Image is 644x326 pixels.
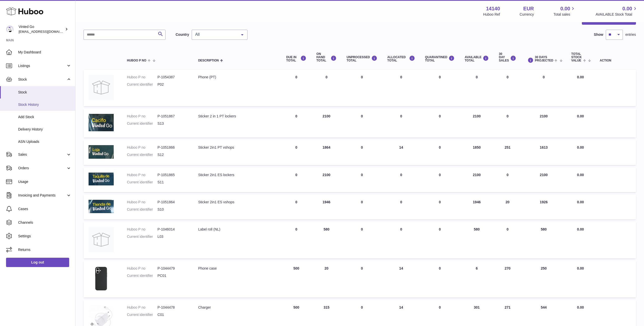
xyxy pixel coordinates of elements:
[439,75,441,79] span: 0
[18,115,71,119] span: Add Stock
[157,200,188,205] dd: P-1051864
[577,266,584,270] span: 0.00
[176,32,189,37] label: Country
[460,140,494,165] td: 1850
[311,109,342,138] td: 2100
[342,261,382,298] td: 0
[281,222,311,258] td: 0
[553,12,576,17] span: Total sales
[311,140,342,165] td: 1864
[157,266,188,271] dd: P-1044479
[521,70,566,106] td: 0
[382,140,420,165] td: 14
[311,261,342,298] td: 20
[157,173,188,177] dd: P-1051865
[89,173,114,185] img: product image
[198,173,276,177] div: Sticker 2in1 ES lockers
[311,70,342,106] td: 0
[18,207,71,211] span: Cases
[18,179,71,184] span: Usage
[198,305,276,310] div: Charger
[127,305,157,310] dt: Huboo P no
[535,56,553,62] span: 30 DAYS PROJECTED
[198,114,276,119] div: Sticker 2 in 1 PT lockers
[89,114,114,131] img: product image
[127,75,157,80] dt: Huboo P no
[281,70,311,106] td: 0
[127,180,157,185] dt: Current identifier
[520,12,534,17] div: Currency
[521,168,566,192] td: 2100
[460,222,494,258] td: 580
[486,5,500,12] strong: 14140
[494,195,521,219] td: 20
[157,207,188,212] dd: S10
[281,195,311,219] td: 0
[157,82,188,87] dd: P02
[18,193,66,198] span: Invoicing and Payments
[595,12,638,17] span: AVAILABLE Stock Total
[89,145,114,159] img: product image
[18,234,71,239] span: Settings
[342,70,382,106] td: 0
[577,75,584,79] span: 0.00
[571,52,582,62] span: Total stock value
[494,140,521,165] td: 251
[600,59,631,62] div: Action
[521,140,566,165] td: 1613
[127,200,157,205] dt: Huboo P no
[523,5,534,12] strong: EUR
[127,207,157,212] dt: Current identifier
[18,127,71,132] span: Delivery History
[347,55,377,62] div: UNPROCESSED Total
[89,200,114,213] img: product image
[127,273,157,278] dt: Current identifier
[577,227,584,231] span: 0.00
[127,145,157,150] dt: Huboo P no
[483,12,500,17] div: Huboo Ref
[157,273,188,278] dd: PC01
[18,220,71,225] span: Channels
[594,32,603,37] label: Show
[521,109,566,138] td: 2100
[6,25,14,33] img: giedre.bartusyte@vinted.com
[198,75,276,80] div: Phone (PT)
[342,222,382,258] td: 0
[18,247,71,252] span: Returns
[465,55,489,62] div: AVAILABLE Total
[387,55,415,62] div: ALLOCATED Total
[286,55,306,62] div: DUE IN TOTAL
[198,266,276,271] div: Phone case
[198,59,219,62] span: Description
[18,152,66,157] span: Sales
[342,168,382,192] td: 0
[19,29,74,34] span: [EMAIL_ADDRESS][DOMAIN_NAME]
[18,63,66,68] span: Listings
[127,234,157,239] dt: Current identifier
[382,70,420,106] td: 0
[127,114,157,119] dt: Huboo P no
[157,305,188,310] dd: P-1044478
[18,139,71,144] span: ASN Uploads
[382,109,420,138] td: 0
[157,227,188,232] dd: P-1046014
[342,109,382,138] td: 0
[577,145,584,149] span: 0.00
[127,227,157,232] dt: Huboo P no
[194,32,237,37] span: All
[127,121,157,126] dt: Current identifier
[622,5,632,12] span: 0.00
[127,173,157,177] dt: Huboo P no
[439,200,441,204] span: 0
[460,70,494,106] td: 0
[198,227,276,232] div: Label roll (NL)
[127,266,157,271] dt: Huboo P no
[342,140,382,165] td: 0
[439,145,441,149] span: 0
[560,5,570,12] span: 0.00
[18,166,66,171] span: Orders
[494,168,521,192] td: 0
[281,140,311,165] td: 0
[439,114,441,118] span: 0
[553,5,576,17] a: 0.00 Total sales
